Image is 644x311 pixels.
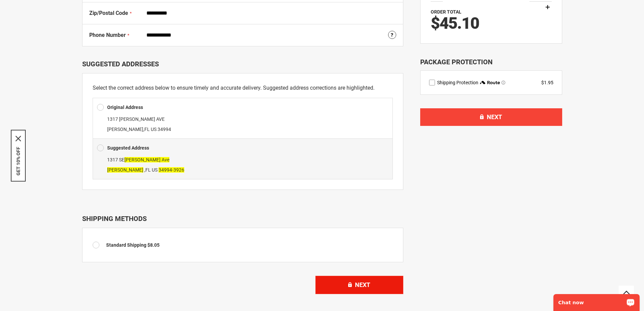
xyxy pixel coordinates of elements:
div: , [97,114,388,134]
span: $45.10 [431,14,479,33]
button: Close [16,136,21,141]
span: 34994 [158,127,171,132]
p: Select the correct address below to ensure timely and accurate delivery. Suggested address correc... [93,84,393,92]
span: Phone Number [89,32,126,38]
div: , [97,155,388,175]
span: Zip/Postal Code [89,10,128,16]
strong: Order Total [431,9,461,15]
div: $1.95 [541,79,553,86]
b: Original Address [107,105,143,110]
span: FL [144,127,150,132]
span: [PERSON_NAME] [107,127,143,132]
span: Next [487,113,502,120]
span: US [151,127,157,132]
iframe: LiveChat chat widget [549,290,644,311]
span: 1317 [PERSON_NAME] AVE [107,116,165,122]
button: Next [315,276,403,294]
b: Suggested Address [107,145,149,151]
span: 34994-3926 [159,167,184,173]
span: 1317 SE [107,157,169,162]
span: US [152,167,158,173]
button: Next [420,108,562,126]
span: [PERSON_NAME] [107,167,143,173]
div: Suggested Addresses [82,60,403,68]
button: GET 10% OFF [16,147,21,175]
div: Shipping Methods [82,215,403,223]
svg: close icon [16,136,21,141]
span: $8.05 [147,242,160,248]
span: [PERSON_NAME] Ave [124,157,169,162]
span: Shipping Protection [437,80,478,85]
span: Learn more [501,81,505,85]
span: Standard Shipping [106,242,146,248]
span: FL [145,167,151,173]
div: route shipping protection selector element [429,79,553,86]
span: Next [355,281,370,288]
div: Package Protection [420,57,562,67]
